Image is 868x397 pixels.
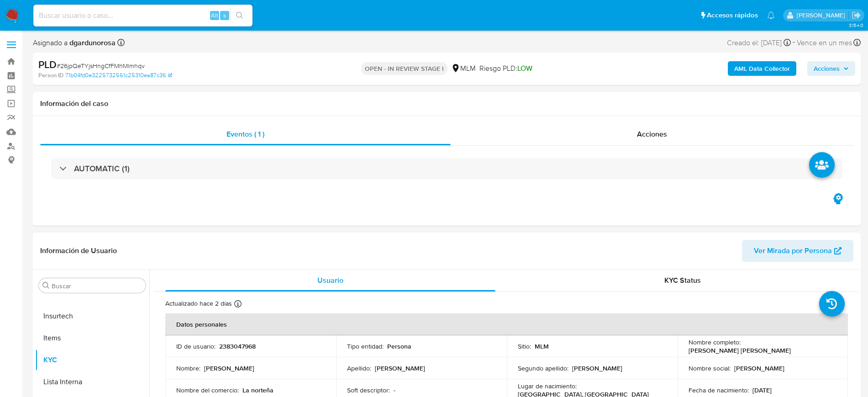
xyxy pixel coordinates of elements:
[814,61,840,76] span: Acciones
[42,282,50,289] button: Buscar
[347,386,390,394] p: Soft descriptor :
[375,364,425,372] p: [PERSON_NAME]
[68,37,116,48] b: dgardunorosa
[223,11,226,20] span: s
[754,240,832,262] span: Ver Mirada por Persona
[742,240,853,262] button: Ver Mirada por Persona
[52,282,142,290] input: Buscar
[689,386,749,394] p: Fecha de nacimiento :
[518,342,531,350] p: Sitio :
[35,327,149,349] button: Items
[74,164,130,174] h3: AUTOMATIC (1)
[797,11,848,20] p: diego.gardunorosas@mercadolibre.com.mx
[707,11,758,20] span: Accesos rápidos
[451,64,476,74] div: MLM
[793,37,795,49] span: -
[518,364,568,372] p: Segundo apellido :
[219,342,256,350] p: 2383047968
[852,11,861,20] a: Salir
[518,382,577,390] p: Lugar de nacimiento :
[204,364,254,372] p: [PERSON_NAME]
[807,61,855,76] button: Acciones
[637,129,667,139] span: Acciones
[689,346,791,355] p: [PERSON_NAME] [PERSON_NAME]
[347,342,384,350] p: Tipo entidad :
[664,275,701,286] span: KYC Status
[40,246,117,255] h1: Información de Usuario
[65,71,172,79] a: 71b04fd0e3225732561c25310ea87c36
[176,386,239,394] p: Nombre del comercio :
[165,299,232,308] p: Actualizado hace 2 días
[752,386,772,394] p: [DATE]
[727,37,791,49] div: Creado el: [DATE]
[242,386,274,394] p: La norteña
[572,364,622,372] p: [PERSON_NAME]
[728,61,796,76] button: AML Data Collector
[689,364,731,372] p: Nombre social :
[767,11,775,19] a: Notificaciones
[176,364,200,372] p: Nombre :
[797,38,852,48] span: Vence en un mes
[387,342,411,350] p: Persona
[38,71,63,79] b: Person ID
[35,371,149,393] button: Lista Interna
[40,99,853,108] h1: Información del caso
[33,10,253,21] input: Buscar usuario o caso...
[165,313,848,335] th: Datos personales
[535,342,549,350] p: MLM
[57,61,145,70] span: # 26jpQeTYjsHngCfFMhMlmhqv
[33,38,116,48] span: Asignado a
[479,64,532,74] span: Riesgo PLD:
[35,349,149,371] button: KYC
[176,342,216,350] p: ID de usuario :
[35,305,149,327] button: Insurtech
[394,386,395,394] p: -
[347,364,371,372] p: Apellido :
[38,57,57,72] b: PLD
[734,364,784,372] p: [PERSON_NAME]
[734,61,790,76] b: AML Data Collector
[317,275,343,286] span: Usuario
[517,63,532,74] span: LOW
[51,158,842,179] div: AUTOMATIC (1)
[211,11,218,20] span: Alt
[689,338,741,346] p: Nombre completo :
[361,62,447,75] p: OPEN - IN REVIEW STAGE I
[226,129,264,139] span: Eventos ( 1 )
[230,9,249,22] button: search-icon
